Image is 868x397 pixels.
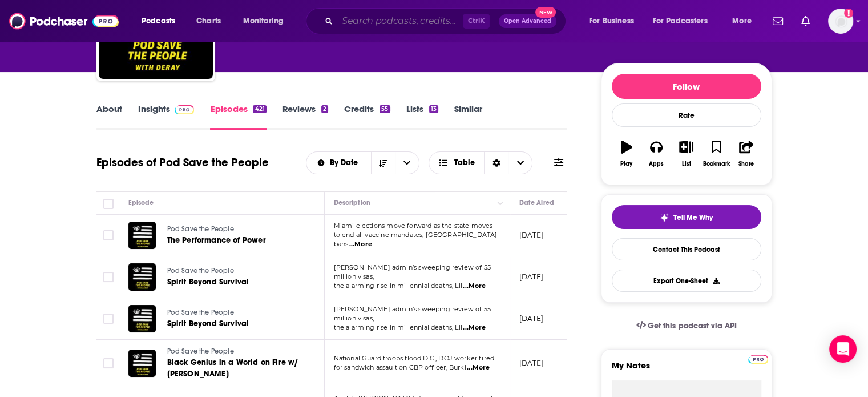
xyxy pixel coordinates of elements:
[334,231,498,248] span: to end all vaccine mandates, [GEOGRAPHIC_DATA] bans
[454,159,475,167] span: Table
[612,103,761,127] div: Rate
[519,196,554,210] div: Date Aired
[167,358,298,379] span: Black Genius in a World on Fire w/ [PERSON_NAME]
[519,358,544,368] p: [DATE]
[612,205,761,229] button: tell me why sparkleTell Me Why
[494,197,507,210] button: Column Actions
[612,74,761,99] button: Follow
[167,347,234,355] span: Pod Save the People
[627,312,746,340] a: Get this podcast via API
[253,105,266,113] div: 421
[828,9,853,34] img: User Profile
[620,161,632,167] div: Play
[371,152,395,174] button: Sort Direction
[167,277,249,287] span: Spirit Beyond Survival
[334,196,370,210] div: Description
[167,224,303,235] a: Pod Save the People
[167,347,304,357] a: Pod Save the People
[167,235,266,245] span: The Performance of Power
[167,308,303,318] a: Pod Save the People
[844,9,853,18] svg: Add a profile image
[96,155,269,170] h1: Episodes of Pod Save the People
[732,13,752,29] span: More
[103,272,114,282] span: Toggle select row
[243,13,284,29] span: Monitoring
[349,240,372,249] span: ...More
[768,11,788,31] a: Show notifications dropdown
[589,13,634,29] span: For Business
[649,161,664,167] div: Apps
[797,11,814,31] a: Show notifications dropdown
[344,103,390,130] a: Credits55
[738,161,754,167] div: Share
[612,238,761,260] a: Contact This Podcast
[519,314,544,323] p: [DATE]
[504,18,551,24] span: Open Advanced
[330,159,362,167] span: By Date
[731,133,761,174] button: Share
[612,270,761,292] button: Export One-Sheet
[167,267,234,275] span: Pod Save the People
[306,151,419,174] h2: Choose List sort
[429,105,438,113] div: 13
[406,103,438,130] a: Lists13
[380,105,390,113] div: 55
[429,151,533,174] button: Choose View
[334,263,491,280] span: [PERSON_NAME] admin’s sweeping review of 55 million visas,
[829,335,857,363] div: Open Intercom Messenger
[648,321,736,331] span: Get this podcast via API
[334,354,495,362] span: National Guard troops flood D.C., DOJ worker fired
[334,323,462,331] span: the alarming rise in millennial deaths, Lil
[189,12,228,30] a: Charts
[519,230,544,240] p: [DATE]
[9,10,119,32] a: Podchaser - Follow, Share and Rate Podcasts
[612,360,761,380] label: My Notes
[653,13,708,29] span: For Podcasters
[828,9,853,34] button: Show profile menu
[519,272,544,282] p: [DATE]
[167,318,303,330] a: Spirit Beyond Survival
[612,133,641,174] button: Play
[167,235,303,246] a: The Performance of Power
[96,103,122,130] a: About
[334,222,493,230] span: Miami elections move forward as the state moves
[581,12,648,30] button: open menu
[128,196,154,210] div: Episode
[103,230,114,240] span: Toggle select row
[682,161,691,167] div: List
[395,152,419,174] button: open menu
[235,12,298,30] button: open menu
[703,161,729,167] div: Bookmark
[748,353,768,364] a: Pro website
[167,308,234,316] span: Pod Save the People
[334,363,466,371] span: for sandwich assault on CBP officer, Burki
[196,13,221,29] span: Charts
[484,152,508,174] div: Sort Direction
[499,14,556,28] button: Open AdvancedNew
[167,266,303,276] a: Pod Save the People
[282,103,328,130] a: Reviews2
[645,12,724,30] button: open menu
[103,314,114,324] span: Toggle select row
[660,213,669,222] img: tell me why sparkle
[671,133,701,174] button: List
[701,133,731,174] button: Bookmark
[103,358,114,368] span: Toggle select row
[673,213,713,222] span: Tell Me Why
[317,8,577,34] div: Search podcasts, credits, & more...
[535,7,556,18] span: New
[167,276,303,288] a: Spirit Beyond Survival
[142,13,175,29] span: Podcasts
[467,363,490,372] span: ...More
[334,305,491,322] span: [PERSON_NAME] admin’s sweeping review of 55 million visas,
[167,357,304,380] a: Black Genius in a World on Fire w/ [PERSON_NAME]
[334,282,462,290] span: the alarming rise in millennial deaths, Lil
[828,9,853,34] span: Logged in as gbrussel
[210,103,266,130] a: Episodes421
[321,105,328,113] div: 2
[454,103,482,130] a: Similar
[463,14,490,29] span: Ctrl K
[463,282,486,291] span: ...More
[175,105,195,114] img: Podchaser Pro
